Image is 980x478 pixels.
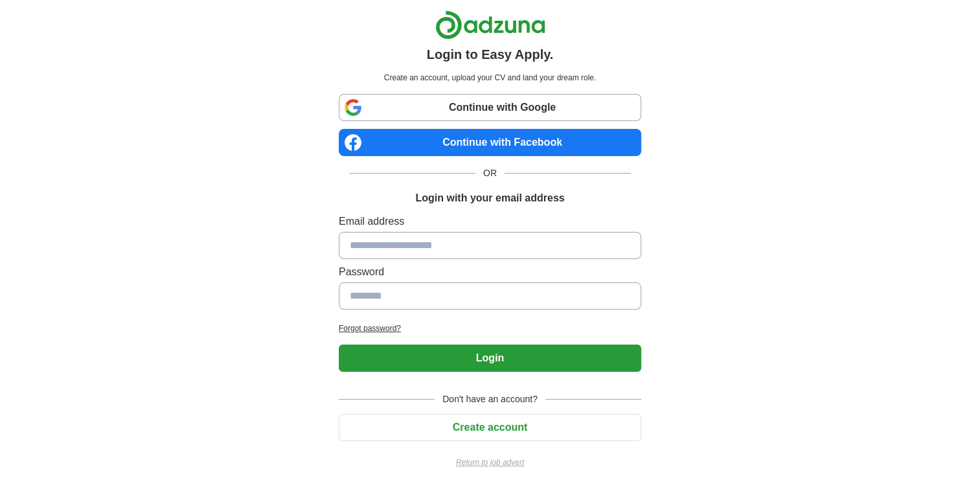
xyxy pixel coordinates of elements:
[339,345,641,372] button: Login
[435,10,545,40] img: Adzuna logo
[339,214,641,229] label: Email address
[339,414,641,441] button: Create account
[339,422,641,433] a: Create account
[415,190,564,206] h1: Login with your email address
[339,323,641,334] a: Forgot password?
[339,94,641,121] a: Continue with Google
[339,457,641,468] a: Return to job advert
[341,72,639,84] p: Create an account, upload your CV and land your dream role.
[339,129,641,156] a: Continue with Facebook
[339,264,641,280] label: Password
[427,45,554,64] h1: Login to Easy Apply.
[475,166,505,180] span: OR
[435,393,545,406] span: Don't have an account?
